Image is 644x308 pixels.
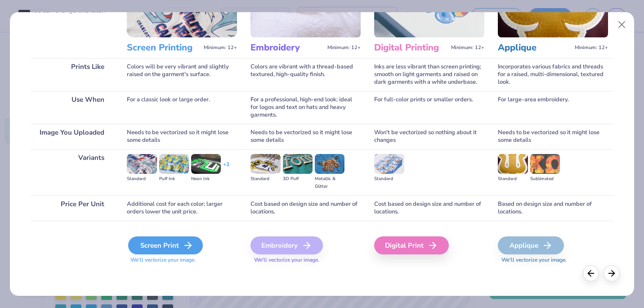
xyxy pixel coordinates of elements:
h3: Screen Printing [127,42,200,54]
div: 3D Puff [283,175,313,183]
div: Standard [374,175,404,183]
div: Needs to be vectorized so it might lose some details [127,124,237,149]
div: Additional cost for each color; larger orders lower the unit price. [127,195,237,221]
div: Based on design size and number of locations. [498,195,608,221]
div: Incorporates various fabrics and threads for a raised, multi-dimensional, textured look. [498,58,608,91]
div: Prints Like [30,58,113,91]
div: For large-area embroidery. [498,91,608,124]
h3: Digital Printing [374,42,447,54]
h3: Applique [498,42,571,54]
div: Standard [250,175,280,183]
h3: Embroidery [250,42,324,54]
div: Colors will be very vibrant and slightly raised on the garment's surface. [127,58,237,91]
div: Applique [498,236,564,254]
img: Neon Ink [191,154,221,174]
img: Standard [498,154,528,174]
div: Won't be vectorized so nothing about it changes [374,124,484,149]
img: Sublimated [530,154,560,174]
img: Standard [374,154,404,174]
div: + 3 [223,161,229,176]
span: Minimum: 12+ [204,45,237,51]
div: Variants [30,149,113,195]
div: Neon Ink [191,175,221,183]
button: Close [613,16,630,33]
div: Needs to be vectorized so it might lose some details [498,124,608,149]
img: 3D Puff [283,154,313,174]
div: Use When [30,91,113,124]
p: You can change this later. [30,7,113,14]
div: Digital Print [374,236,449,254]
span: We'll vectorize your image. [250,256,361,264]
div: For a professional, high-end look; ideal for logos and text on hats and heavy garments. [250,91,361,124]
span: Minimum: 12+ [451,45,484,51]
div: Image You Uploaded [30,124,113,149]
img: Standard [127,154,157,174]
div: Standard [127,175,157,183]
div: Price Per Unit [30,195,113,221]
div: Standard [498,175,528,183]
div: Colors are vibrant with a thread-based textured, high-quality finish. [250,58,361,91]
div: Inks are less vibrant than screen printing; smooth on light garments and raised on dark garments ... [374,58,484,91]
span: Minimum: 12+ [327,45,361,51]
div: Sublimated [530,175,560,183]
div: Needs to be vectorized so it might lose some details [250,124,361,149]
span: Minimum: 12+ [575,45,608,51]
div: For a classic look or large order. [127,91,237,124]
div: Screen Print [128,236,203,254]
span: We'll vectorize your image. [498,256,608,264]
div: Cost based on design size and number of locations. [250,195,361,221]
div: Embroidery [250,236,323,254]
div: Puff Ink [159,175,189,183]
div: For full-color prints or smaller orders. [374,91,484,124]
img: Standard [250,154,280,174]
img: Puff Ink [159,154,189,174]
div: Cost based on design size and number of locations. [374,195,484,221]
img: Metallic & Glitter [315,154,344,174]
div: Metallic & Glitter [315,175,344,190]
span: We'll vectorize your image. [127,256,237,264]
